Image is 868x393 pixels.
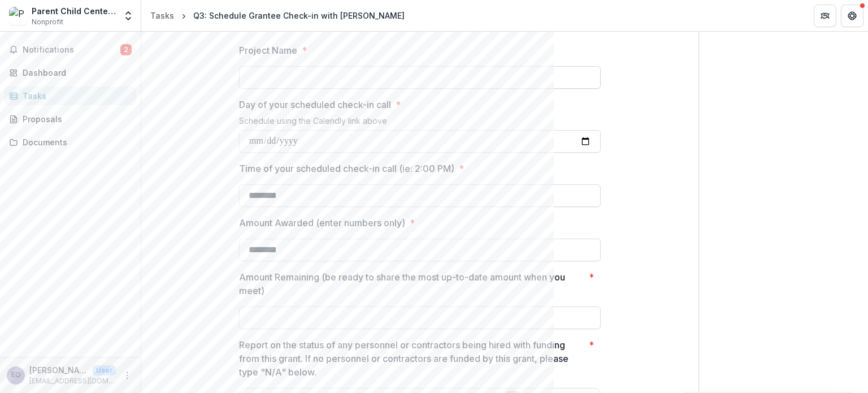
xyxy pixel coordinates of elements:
[193,10,405,21] div: Q3: Schedule Grantee Check-in with [PERSON_NAME]
[5,41,136,59] button: Notifications2
[23,90,127,102] div: Tasks
[5,110,136,128] a: Proposals
[32,5,116,17] div: Parent Child Center of Tulsa Inc
[11,372,21,379] div: Emily Orr
[23,45,120,55] span: Notifications
[239,338,584,379] p: Report on the status of any personnel or contractors being hired with funding from this grant. If...
[120,44,132,55] span: 2
[239,44,297,57] p: Project Name
[239,116,601,130] div: Schedule using the Calendly link above
[239,98,391,111] p: Day of your scheduled check-in call
[29,376,116,386] p: [EMAIL_ADDRESS][DOMAIN_NAME]
[23,67,127,79] div: Dashboard
[239,162,454,175] p: Time of your scheduled check-in call (ie: 2:00 PM)
[120,5,136,27] button: Open entity switcher
[150,10,174,21] div: Tasks
[32,17,63,27] span: Nonprofit
[5,133,136,152] a: Documents
[23,136,127,148] div: Documents
[120,369,134,382] button: More
[146,7,179,24] a: Tasks
[23,113,127,125] div: Proposals
[841,5,863,27] button: Get Help
[29,364,88,376] p: [PERSON_NAME]
[146,7,409,24] nav: breadcrumb
[93,365,116,375] p: User
[9,7,27,25] img: Parent Child Center of Tulsa Inc
[239,216,405,230] p: Amount Awarded (enter numbers only)
[5,87,136,105] a: Tasks
[239,270,584,297] p: Amount Remaining (be ready to share the most up-to-date amount when you meet)
[814,5,836,27] button: Partners
[5,63,136,82] a: Dashboard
